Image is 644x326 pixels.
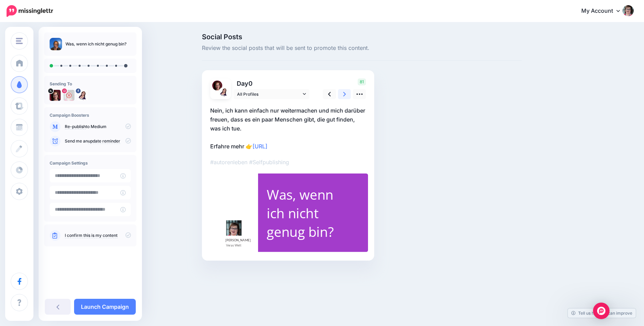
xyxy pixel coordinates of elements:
[202,44,522,53] span: Review the social posts that will be sent to promote this content.
[202,33,522,40] span: Social Posts
[65,138,131,144] p: Send me an
[253,143,267,150] a: [URL]
[248,80,253,87] span: 0
[234,89,309,99] a: All Profiles
[77,90,88,101] img: 10923668_704002416364070_8354307247959376585_n-bsa49053.jpg
[593,303,610,319] div: Open Intercom Messenger
[358,78,366,85] span: 81
[219,87,229,97] img: 10923668_704002416364070_8354307247959376585_n-bsa49053.jpg
[210,106,366,151] p: Nein, ich kann einfach nur weitermachen und mich darüber freuen, dass es ein paar Menschen gibt, ...
[65,124,131,130] p: to Medium
[16,38,23,44] img: menu.png
[210,158,366,167] p: #autorenleben #Selfpublishing
[50,160,131,166] h4: Campaign Settings
[50,81,131,86] h4: Sending To
[65,124,86,129] a: Re-publish
[574,3,634,20] a: My Account
[63,90,74,101] img: 83927887_614400862681480_5127419287534829568_n-bsa100289.jpg
[212,81,222,91] img: QjsoKaIu-1270.jpg
[226,242,241,248] span: Veras Welt
[225,237,251,243] span: [PERSON_NAME]
[65,233,117,238] a: I confirm this is my content
[65,41,126,48] p: Was, wenn ich nicht genug bin?
[234,78,310,88] p: Day
[50,90,61,101] img: QjsoKaIu-1270.jpg
[88,138,120,144] a: update reminder
[237,91,301,98] span: All Profiles
[50,113,131,118] h4: Campaign Boosters
[568,308,636,318] a: Tell us how we can improve
[50,38,62,50] img: ce26a6dde582051c71df0920aea3ab6b_thumb.jpg
[267,185,352,241] div: Was, wenn ich nicht genug bin?
[7,5,53,17] img: Missinglettr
